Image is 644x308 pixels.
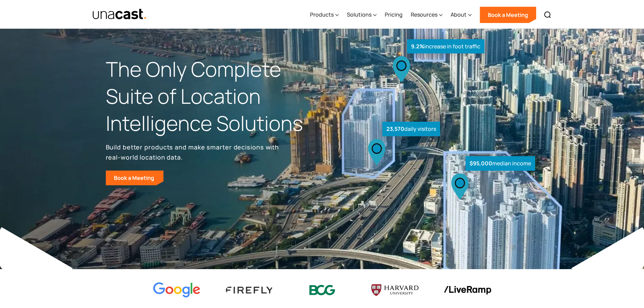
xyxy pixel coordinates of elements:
div: Resources [411,10,437,19]
div: Resources [411,1,443,29]
div: daily visitors [382,122,440,136]
div: About [451,1,472,29]
a: Book a Meeting [106,170,164,185]
div: Solutions [347,1,377,29]
p: Build better products and make smarter decisions with real-world location data. [106,142,282,162]
a: Pricing [385,1,403,29]
div: increase in foot traffic [407,39,484,54]
strong: 23,570 [386,125,404,133]
div: Solutions [347,10,372,19]
img: Search icon [544,11,552,19]
a: Book a Meeting [480,7,536,23]
strong: $95,000 [470,160,492,167]
a: home [92,8,147,20]
img: Google logo Color [153,282,200,298]
strong: 9.2% [411,43,424,50]
h1: The Only Complete Suite of Location Intelligence Solutions [106,56,322,137]
div: About [451,10,467,19]
img: Harvard U logo [371,282,419,298]
img: Unacast text logo [92,8,147,20]
div: Products [310,10,334,19]
div: median income [466,156,535,171]
div: Products [310,1,339,29]
img: Firefly Advertising logo [226,287,273,293]
img: liveramp logo [444,286,491,294]
img: BCG logo [299,281,346,300]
